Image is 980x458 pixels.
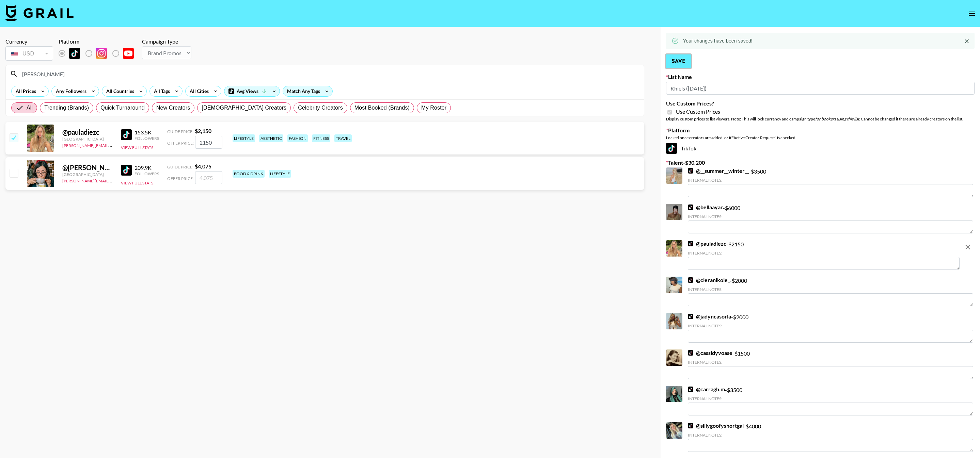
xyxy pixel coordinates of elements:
[283,86,332,96] div: Match Any Tags
[69,48,80,59] img: TikTok
[27,104,33,112] span: All
[666,100,975,107] label: Use Custom Prices?
[688,349,973,379] div: - $ 1500
[688,386,973,415] div: - $ 3500
[688,277,693,283] img: TikTok
[688,313,731,320] a: @jadyncasorla
[334,134,352,142] div: travel
[5,45,53,62] div: Currency is locked to USD
[688,432,973,438] div: Internal Notes:
[688,386,725,393] a: @carragh.m
[202,104,286,112] span: [DEMOGRAPHIC_DATA] Creators
[62,128,113,136] div: @ pauladiezc
[135,171,159,176] div: Followers
[167,164,193,169] span: Guide Price:
[312,134,330,142] div: fitness
[688,387,693,392] img: TikTok
[167,176,194,181] span: Offer Price:
[354,104,410,112] span: Most Booked (Brands)
[167,141,194,146] span: Offer Price:
[233,134,255,142] div: lifestyle
[965,7,979,20] button: open drawer
[62,172,113,177] div: [GEOGRAPHIC_DATA]
[100,104,145,112] span: Quick Turnaround
[688,422,973,452] div: - $ 4000
[666,143,677,154] img: TikTok
[44,104,89,112] span: Trending (Brands)
[62,136,113,142] div: [GEOGRAPHIC_DATA]
[666,135,975,140] div: Locked once creators are added, or if "Active Creator Request" is checked.
[121,129,132,140] img: TikTok
[287,134,308,142] div: fashion
[666,143,975,154] div: TikTok
[259,134,283,142] div: aesthetic
[59,46,139,61] div: List locked to TikTok.
[688,313,973,343] div: - $ 2000
[688,349,732,356] a: @cassidyvoase
[62,177,163,183] a: [PERSON_NAME][EMAIL_ADDRESS][DOMAIN_NAME]
[150,86,171,96] div: All Tags
[12,86,37,96] div: All Prices
[688,423,693,428] img: TikTok
[666,116,975,121] div: Display custom prices to list viewers. Note: This will lock currency and campaign type . Cannot b...
[195,128,211,134] strong: $ 2,150
[224,86,280,96] div: Avg Views
[121,180,153,185] button: View Full Stats
[18,68,640,79] input: Search by User Name
[421,104,446,112] span: My Roster
[666,127,975,134] label: Platform
[123,48,134,59] img: YouTube
[688,178,973,183] div: Internal Notes:
[195,171,222,184] input: 4,075
[59,38,139,45] div: Platform
[688,287,973,292] div: Internal Notes:
[676,108,720,115] span: Use Custom Prices
[688,277,973,306] div: - $ 2000
[688,250,960,256] div: Internal Notes:
[135,136,159,141] div: Followers
[666,73,975,80] label: List Name
[666,159,975,166] label: Talent - $ 30,200
[195,136,222,149] input: 2,150
[195,163,211,169] strong: $ 4,075
[688,240,726,247] a: @pauladiezc
[688,204,973,233] div: - $ 6000
[688,314,693,319] img: TikTok
[167,129,193,134] span: Guide Price:
[5,38,53,45] div: Currency
[5,5,74,21] img: Grail Talent
[233,170,265,178] div: food & drink
[96,48,107,59] img: Instagram
[121,145,153,150] button: View Full Stats
[683,35,753,47] div: Your changes have been saved!
[688,396,973,401] div: Internal Notes:
[962,36,972,46] button: Close
[135,129,159,136] div: 153.5K
[688,277,730,283] a: @cieranikole_
[688,214,973,219] div: Internal Notes:
[7,48,52,60] div: USD
[269,170,291,178] div: lifestyle
[815,116,859,121] em: for bookers using this list
[688,205,693,210] img: TikTok
[62,142,163,148] a: [PERSON_NAME][EMAIL_ADDRESS][DOMAIN_NAME]
[135,164,159,171] div: 209.9K
[688,168,693,174] img: TikTok
[688,241,693,246] img: TikTok
[102,86,136,96] div: All Countries
[688,422,744,429] a: @sillygoofyshortgal
[688,204,723,211] a: @bellaayar
[688,167,749,174] a: @__summer__winter__
[121,165,132,176] img: TikTok
[688,350,693,356] img: TikTok
[688,240,960,270] div: - $ 2150
[186,86,210,96] div: All Cities
[142,38,191,45] div: Campaign Type
[666,54,691,68] button: Save
[688,323,973,328] div: Internal Notes:
[156,104,190,112] span: New Creators
[688,360,973,365] div: Internal Notes:
[62,163,113,172] div: @ [PERSON_NAME].singele
[298,104,343,112] span: Celebrity Creators
[52,86,88,96] div: Any Followers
